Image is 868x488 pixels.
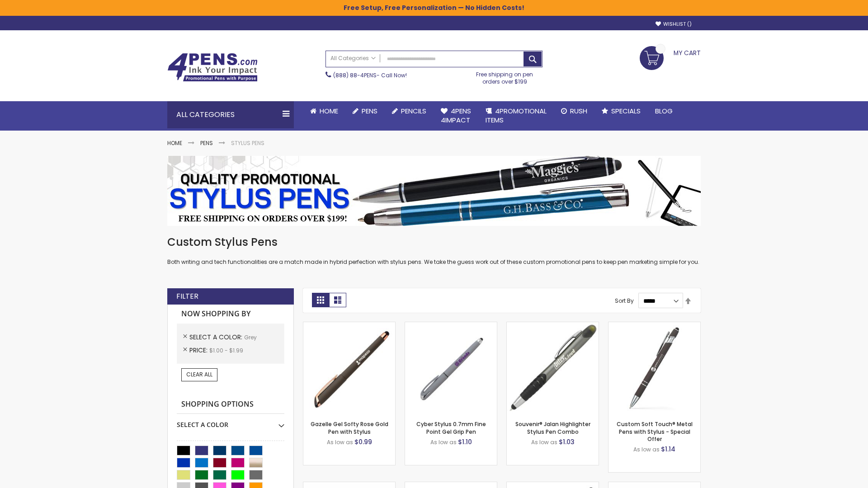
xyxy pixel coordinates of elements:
[656,21,692,28] a: Wishlist
[570,106,587,116] span: Rush
[434,101,478,131] a: 4Pens4impact
[244,333,257,341] span: Grey
[559,437,575,446] span: $1.03
[311,420,388,435] a: Gazelle Gel Softy Rose Gold Pen with Stylus
[458,437,472,446] span: $1.10
[441,106,471,125] span: 4Pens 4impact
[167,156,701,226] img: Stylus Pens
[167,235,701,249] h1: Custom Stylus Pens
[303,322,395,414] img: Gazelle Gel Softy Rose Gold Pen with Stylus-Grey
[231,139,264,147] strong: Stylus Pens
[189,333,244,342] span: Select A Color
[615,297,634,305] label: Sort By
[177,395,284,414] strong: Shopping Options
[609,322,700,414] img: Custom Soft Touch® Metal Pens with Stylus-Grey
[320,106,338,116] span: Home
[167,139,182,147] a: Home
[303,322,395,329] a: Gazelle Gel Softy Rose Gold Pen with Stylus-Grey
[554,101,594,121] a: Rush
[401,106,426,116] span: Pencils
[177,414,284,429] div: Select A Color
[655,106,673,116] span: Blog
[515,420,590,435] a: Souvenir® Jalan Highlighter Stylus Pen Combo
[177,305,284,324] strong: Now Shopping by
[507,322,599,414] img: Souvenir® Jalan Highlighter Stylus Pen Combo-Grey
[167,53,258,82] img: 4Pens Custom Pens and Promotional Products
[200,139,213,147] a: Pens
[303,101,345,121] a: Home
[176,291,198,301] strong: Filter
[209,347,243,354] span: $1.00 - $1.99
[167,101,294,128] div: All Categories
[181,368,217,381] a: Clear All
[189,346,209,355] span: Price
[611,106,641,116] span: Specials
[430,438,457,446] span: As low as
[354,437,372,446] span: $0.99
[333,71,407,79] span: - Call Now!
[609,322,700,329] a: Custom Soft Touch® Metal Pens with Stylus-Grey
[661,445,675,454] span: $1.14
[633,446,660,453] span: As low as
[167,235,701,266] div: Both writing and tech functionalities are a match made in hybrid perfection with stylus pens. We ...
[186,371,212,378] span: Clear All
[416,420,486,435] a: Cyber Stylus 0.7mm Fine Point Gel Grip Pen
[345,101,385,121] a: Pens
[594,101,648,121] a: Specials
[362,106,377,116] span: Pens
[486,106,547,125] span: 4PROMOTIONAL ITEMS
[312,293,329,307] strong: Grid
[326,51,380,66] a: All Categories
[617,420,693,442] a: Custom Soft Touch® Metal Pens with Stylus - Special Offer
[330,55,376,62] span: All Categories
[507,322,599,329] a: Souvenir® Jalan Highlighter Stylus Pen Combo-Grey
[478,101,554,131] a: 4PROMOTIONALITEMS
[467,67,543,85] div: Free shipping on pen orders over $199
[327,438,353,446] span: As low as
[333,71,377,79] a: (888) 88-4PENS
[405,322,497,329] a: Cyber Stylus 0.7mm Fine Point Gel Grip Pen-Grey
[531,438,557,446] span: As low as
[648,101,680,121] a: Blog
[405,322,497,414] img: Cyber Stylus 0.7mm Fine Point Gel Grip Pen-Grey
[385,101,434,121] a: Pencils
